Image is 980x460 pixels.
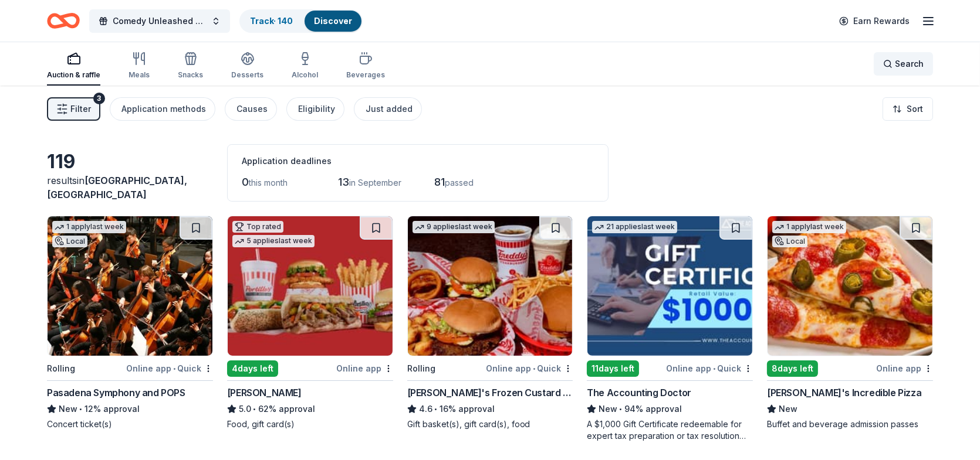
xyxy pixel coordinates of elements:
div: 4 days left [227,360,278,377]
span: New [779,402,797,416]
div: 1 apply last week [772,221,846,233]
div: 9 applies last week [413,221,495,233]
div: Causes [236,102,268,116]
div: Top rated [232,221,283,233]
div: Alcohol [292,70,318,80]
button: Snacks [178,47,203,86]
div: [PERSON_NAME]'s Incredible Pizza [767,386,921,400]
div: Local [772,236,807,247]
span: this month [249,178,288,188]
div: 119 [47,150,213,173]
div: Local [52,236,87,247]
div: 21 applies last week [592,221,677,233]
div: Eligibility [298,102,335,116]
span: New [59,402,77,416]
button: Auction & raffle [47,47,100,86]
span: passed [445,178,474,188]
div: Gift basket(s), gift card(s), food [407,418,573,430]
button: Application methods [110,97,215,121]
div: results [47,173,213,202]
img: Image for Pasadena Symphony and POPS [48,216,212,356]
div: [PERSON_NAME] [227,386,302,400]
div: 12% approval [47,402,213,416]
div: Buffet and beverage admission passes [767,418,933,430]
a: Track· 140 [250,16,293,26]
div: Auction & raffle [47,70,100,80]
span: Filter [70,102,91,116]
button: Beverages [346,47,385,86]
img: Image for The Accounting Doctor [587,216,752,356]
a: Earn Rewards [832,11,917,32]
button: Comedy Unleashed 2025 [89,9,230,33]
button: Meals [129,47,150,86]
span: • [434,404,437,414]
a: Image for Portillo'sTop rated5 applieslast week4days leftOnline app[PERSON_NAME]5.0•62% approvalF... [227,216,393,430]
div: Online app Quick [666,361,753,376]
span: 5.0 [239,402,251,416]
button: Alcohol [292,47,318,86]
button: Causes [225,97,277,121]
div: [PERSON_NAME]'s Frozen Custard & Steakburgers [407,386,573,400]
span: Search [895,57,924,71]
div: Beverages [346,70,385,80]
span: • [533,364,535,373]
div: Meals [129,70,150,80]
img: Image for Portillo's [228,216,393,356]
div: Application methods [121,102,206,116]
button: Eligibility [286,97,344,121]
img: Image for Freddy's Frozen Custard & Steakburgers [408,216,573,356]
div: Rolling [407,362,435,376]
div: Online app [876,361,933,376]
button: Search [874,52,933,76]
div: Snacks [178,70,203,80]
span: • [79,404,82,414]
div: Just added [366,102,413,116]
span: in [47,175,187,200]
div: Desserts [231,70,263,80]
span: • [713,364,715,373]
div: Online app Quick [126,361,213,376]
div: The Accounting Doctor [587,386,691,400]
div: 8 days left [767,360,818,377]
img: Image for John's Incredible Pizza [768,216,932,356]
div: Online app [336,361,393,376]
a: Image for John's Incredible Pizza1 applylast weekLocal8days leftOnline app[PERSON_NAME]'s Incredi... [767,216,933,430]
div: 16% approval [407,402,573,416]
div: 11 days left [587,360,639,377]
a: Image for Freddy's Frozen Custard & Steakburgers9 applieslast weekRollingOnline app•Quick[PERSON_... [407,216,573,430]
span: [GEOGRAPHIC_DATA], [GEOGRAPHIC_DATA] [47,175,187,200]
span: • [253,404,256,414]
a: Home [47,7,80,35]
div: A $1,000 Gift Certificate redeemable for expert tax preparation or tax resolution services—recipi... [587,418,753,442]
button: Sort [883,97,933,121]
div: 62% approval [227,402,393,416]
span: Sort [907,102,923,116]
div: Pasadena Symphony and POPS [47,386,185,400]
div: 94% approval [587,402,753,416]
span: • [173,364,175,373]
div: Food, gift card(s) [227,418,393,430]
div: 5 applies last week [232,235,315,247]
button: Filter3 [47,97,100,121]
span: Comedy Unleashed 2025 [113,14,207,28]
span: • [620,404,623,414]
div: Concert ticket(s) [47,418,213,430]
div: 1 apply last week [52,221,126,233]
span: 4.6 [419,402,432,416]
span: 81 [434,176,445,188]
span: in September [349,178,401,188]
div: Application deadlines [242,154,594,168]
button: Track· 140Discover [239,9,363,33]
div: 3 [93,93,105,104]
button: Just added [354,97,422,121]
a: Discover [314,16,352,26]
div: Rolling [47,362,75,376]
a: Image for The Accounting Doctor21 applieslast week11days leftOnline app•QuickThe Accounting Docto... [587,216,753,442]
div: Online app Quick [486,361,573,376]
span: New [599,402,617,416]
button: Desserts [231,47,263,86]
a: Image for Pasadena Symphony and POPS1 applylast weekLocalRollingOnline app•QuickPasadena Symphony... [47,216,213,430]
span: 13 [338,176,349,188]
span: 0 [242,176,249,188]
